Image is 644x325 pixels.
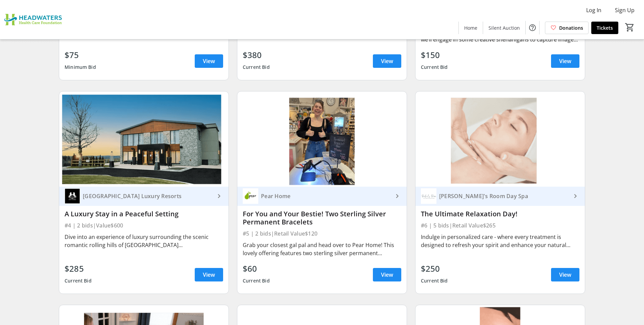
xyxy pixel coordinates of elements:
[373,268,401,281] a: View
[488,24,520,31] span: Silent Auction
[203,271,215,279] span: View
[243,210,401,226] div: For You and Your Bestie! Two Sterling Silver Permanent Bracelets
[381,57,393,65] span: View
[237,187,407,206] a: Pear HomePear Home
[610,5,640,16] button: Sign Up
[243,241,401,257] div: Grab your closest gal pal and head over to Pear Home! This lovely offering features two sterling ...
[559,57,571,65] span: View
[551,268,579,281] a: View
[586,6,601,14] span: Log In
[195,268,223,281] a: View
[459,22,483,34] a: Home
[243,275,270,287] div: Current Bid
[65,233,223,249] div: Dive into an experience of luxury surrounding the scenic romantic rolling hills of [GEOGRAPHIC_DA...
[551,54,579,68] a: View
[393,192,401,200] mat-icon: keyboard_arrow_right
[597,24,613,31] span: Tickets
[421,210,579,218] div: The Ultimate Relaxation Day!
[421,221,579,230] div: #6 | 5 bids | Retail Value $265
[624,21,636,33] button: Cart
[59,187,229,206] a: Mount Alverno Luxury Resorts[GEOGRAPHIC_DATA] Luxury Resorts
[65,221,223,230] div: #4 | 2 bids | Value $600
[65,188,80,204] img: Mount Alverno Luxury Resorts
[581,5,607,16] button: Log In
[421,49,448,61] div: $150
[615,6,635,14] span: Sign Up
[421,188,436,204] img: Rachel's Room Day Spa
[421,61,448,73] div: Current Bid
[526,21,539,34] button: Help
[559,271,571,279] span: View
[436,193,571,199] div: [PERSON_NAME]'s Room Day Spa
[243,49,270,61] div: $380
[415,91,585,187] img: The Ultimate Relaxation Day!
[415,187,585,206] a: Rachel's Room Day Spa[PERSON_NAME]'s Room Day Spa
[483,22,525,34] a: Silent Auction
[591,22,618,34] a: Tickets
[65,275,92,287] div: Current Bid
[464,24,477,31] span: Home
[80,193,215,199] div: [GEOGRAPHIC_DATA] Luxury Resorts
[421,263,448,275] div: $250
[59,91,229,187] img: A Luxury Stay in a Peaceful Setting
[243,188,258,204] img: Pear Home
[559,24,583,31] span: Donations
[571,192,579,200] mat-icon: keyboard_arrow_right
[421,233,579,249] div: Indulge in personalized care - where every treatment is designed to refresh your spirit and enhan...
[195,54,223,68] a: View
[243,263,270,275] div: $60
[4,3,64,36] img: Headwaters Health Care Foundation's Logo
[237,91,407,187] img: For You and Your Bestie! Two Sterling Silver Permanent Bracelets
[545,22,589,34] a: Donations
[65,263,92,275] div: $285
[421,275,448,287] div: Current Bid
[381,271,393,279] span: View
[65,49,96,61] div: $75
[203,57,215,65] span: View
[373,54,401,68] a: View
[243,229,401,238] div: #5 | 2 bids | Retail Value $120
[215,192,223,200] mat-icon: keyboard_arrow_right
[258,193,393,199] div: Pear Home
[65,210,223,218] div: A Luxury Stay in a Peaceful Setting
[243,61,270,73] div: Current Bid
[65,61,96,73] div: Minimum Bid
